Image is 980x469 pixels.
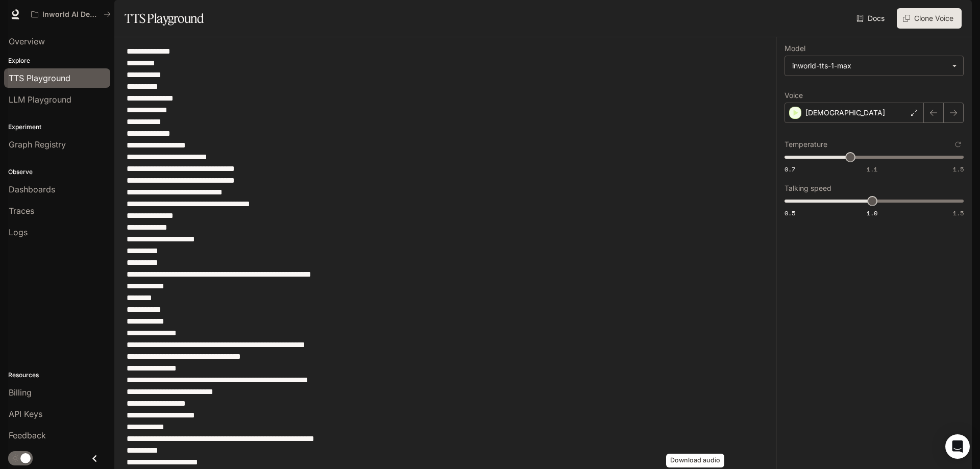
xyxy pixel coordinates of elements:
button: Clone Voice [897,8,962,29]
p: Voice [785,92,803,99]
span: 1.5 [953,165,964,174]
p: Inworld AI Demos [42,10,100,19]
div: inworld-tts-1-max [785,56,963,76]
span: 0.5 [785,209,795,217]
p: Talking speed [785,185,831,192]
p: Model [785,45,805,52]
div: Download audio [666,454,724,467]
div: inworld-tts-1-max [792,61,947,71]
span: 1.1 [867,165,877,174]
p: Temperature [785,141,827,148]
div: Open Intercom Messenger [945,434,970,459]
span: 0.7 [785,165,795,174]
span: 1.5 [953,209,964,217]
button: All workspaces [27,4,115,24]
button: Reset to default [952,139,964,150]
a: Docs [854,8,889,29]
span: 1.0 [867,209,877,217]
p: [DEMOGRAPHIC_DATA] [805,108,885,118]
h1: TTS Playground [125,8,204,29]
